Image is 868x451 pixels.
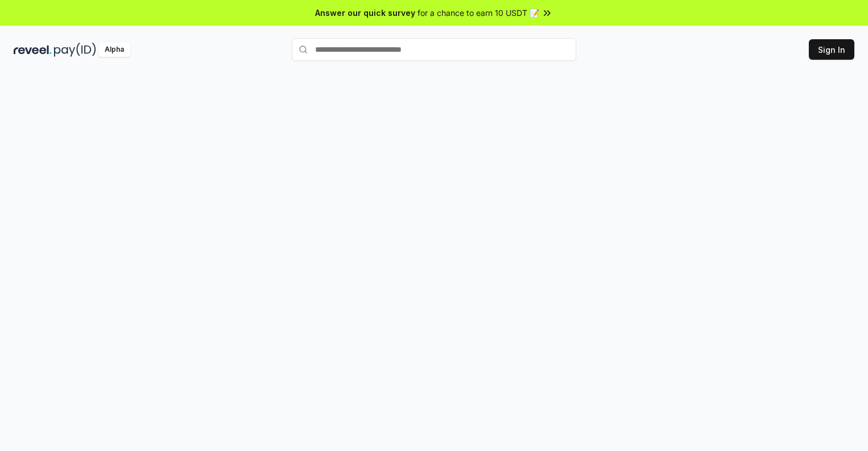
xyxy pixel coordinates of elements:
[98,43,130,57] div: Alpha
[14,43,52,57] img: reveel_dark
[54,43,96,57] img: pay_id
[809,39,854,60] button: Sign In
[418,7,539,19] span: for a chance to earn 10 USDT 📝
[315,7,415,19] span: Answer our quick survey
